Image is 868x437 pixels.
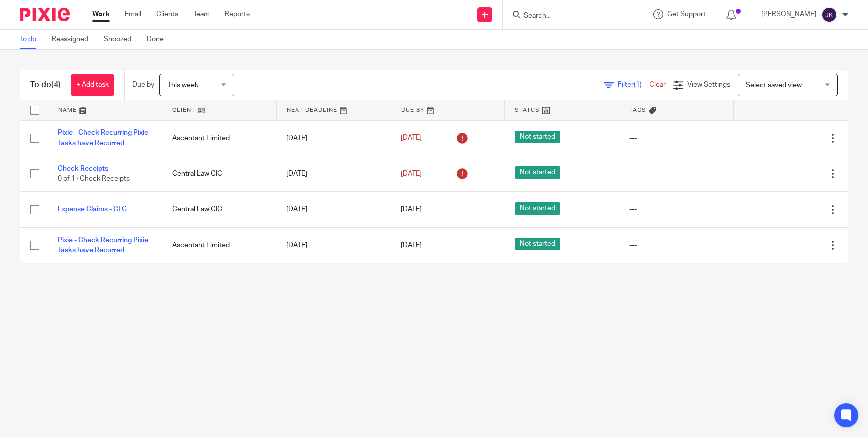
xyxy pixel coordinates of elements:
[51,81,61,89] span: (4)
[276,120,391,156] td: [DATE]
[58,237,148,254] a: Pixie - Check Recurring Pixie Tasks have Recurred
[92,9,110,19] a: Work
[162,192,277,227] td: Central Law CIC
[821,7,837,23] img: svg%3E
[71,74,114,96] a: + Add task
[401,206,422,213] span: [DATE]
[125,9,141,19] a: Email
[523,12,613,21] input: Search
[401,170,422,177] span: [DATE]
[276,227,391,263] td: [DATE]
[629,204,724,214] div: ---
[132,80,154,90] p: Due by
[515,202,560,215] span: Not started
[629,107,646,113] span: Tags
[162,156,277,191] td: Central Law CIC
[515,131,560,143] span: Not started
[746,82,802,89] span: Select saved view
[58,165,108,172] a: Check Receipts
[629,240,724,250] div: ---
[667,11,706,18] span: Get Support
[225,9,250,19] a: Reports
[193,9,210,19] a: Team
[629,133,724,143] div: ---
[156,9,178,19] a: Clients
[52,30,96,49] a: Reassigned
[687,81,730,88] span: View Settings
[147,30,171,49] a: Done
[401,135,422,142] span: [DATE]
[618,81,649,88] span: Filter
[104,30,139,49] a: Snoozed
[276,192,391,227] td: [DATE]
[401,242,422,249] span: [DATE]
[58,129,148,146] a: Pixie - Check Recurring Pixie Tasks have Recurred
[58,175,130,182] span: 0 of 1 · Check Receipts
[649,81,666,88] a: Clear
[276,156,391,191] td: [DATE]
[162,227,277,263] td: Ascentant Limited
[761,9,816,19] p: [PERSON_NAME]
[20,30,44,49] a: To do
[162,120,277,156] td: Ascentant Limited
[515,238,560,250] span: Not started
[515,166,560,179] span: Not started
[167,82,198,89] span: This week
[629,169,724,179] div: ---
[634,81,642,88] span: (1)
[58,206,127,213] a: Expense Claims - CLG
[30,80,61,90] h1: To do
[20,8,70,21] img: Pixie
